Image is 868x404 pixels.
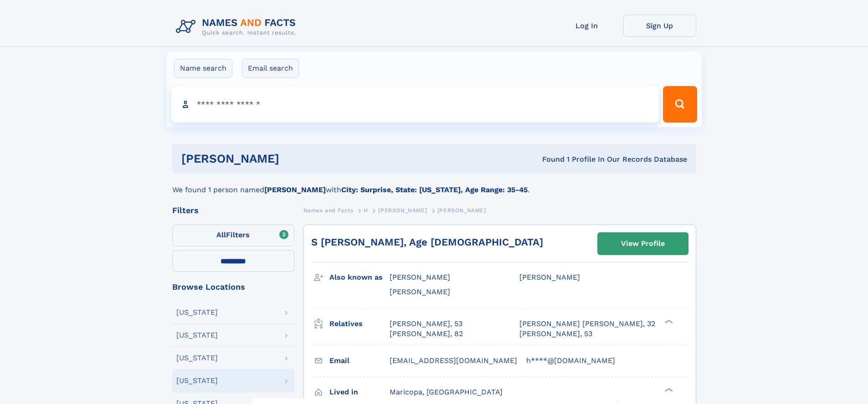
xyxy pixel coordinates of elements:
label: Name search [174,59,232,78]
input: search input [171,86,659,123]
span: [PERSON_NAME] [390,273,450,281]
b: [PERSON_NAME] [264,185,326,194]
span: [PERSON_NAME] [519,273,580,281]
span: [PERSON_NAME] [378,207,427,214]
span: H [364,207,368,214]
a: [PERSON_NAME] [PERSON_NAME], 32 [519,319,655,329]
h3: Lived in [329,384,390,400]
button: Search Button [663,86,697,123]
div: Found 1 Profile In Our Records Database [411,154,687,164]
span: All [216,230,226,239]
div: [US_STATE] [176,332,218,339]
h1: [PERSON_NAME] [181,153,411,164]
a: [PERSON_NAME], 82 [390,329,463,339]
div: ❯ [663,318,673,324]
span: [EMAIL_ADDRESS][DOMAIN_NAME] [390,356,517,365]
div: ❯ [663,387,673,393]
a: View Profile [598,233,688,255]
a: [PERSON_NAME], 53 [390,319,462,329]
span: [PERSON_NAME] [437,207,486,214]
label: Filters [172,225,294,246]
div: [US_STATE] [176,377,218,384]
a: H [364,205,368,216]
span: Maricopa, [GEOGRAPHIC_DATA] [390,388,503,396]
a: Log In [550,15,623,37]
a: S [PERSON_NAME], Age [DEMOGRAPHIC_DATA] [311,236,543,248]
b: City: Surprise, State: [US_STATE], Age Range: 35-45 [341,185,528,194]
div: Browse Locations [172,283,294,291]
div: [US_STATE] [176,354,218,362]
a: [PERSON_NAME] [378,205,427,216]
label: Email search [242,59,299,78]
div: [US_STATE] [176,309,218,316]
img: Logo Names and Facts [172,15,303,39]
a: [PERSON_NAME], 53 [519,329,592,339]
a: Sign Up [623,15,696,37]
a: Names and Facts [303,205,354,216]
h3: Also known as [329,270,390,285]
h3: Email [329,353,390,368]
div: Filters [172,206,294,215]
div: View Profile [621,233,665,254]
div: We found 1 person named with . [172,174,696,195]
h3: Relatives [329,316,390,332]
span: [PERSON_NAME] [390,287,450,296]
